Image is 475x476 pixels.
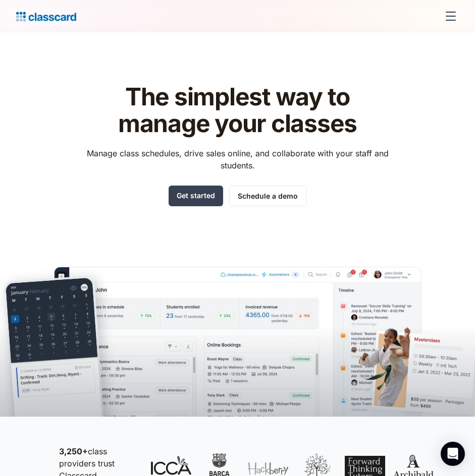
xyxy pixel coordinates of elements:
a: Schedule a demo [229,186,306,206]
a: home [16,9,76,23]
strong: 3,250+ [59,446,88,456]
a: Get started [169,186,223,206]
p: Manage class schedules, drive sales online, and collaborate with your staff and students. [77,147,398,171]
div: menu [439,4,459,28]
h1: The simplest way to manage your classes [77,84,398,137]
div: Open Intercom Messenger [441,442,465,466]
